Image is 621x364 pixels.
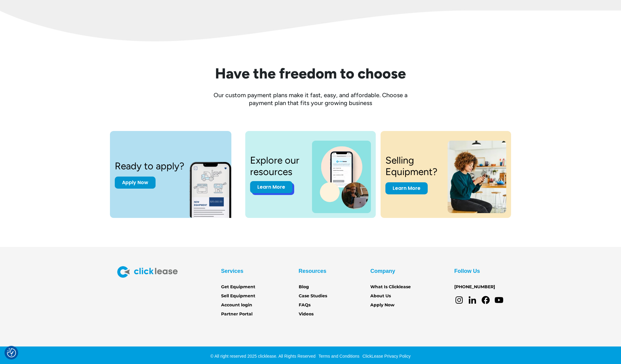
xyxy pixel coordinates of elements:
[115,177,156,189] a: Apply Now
[299,266,327,276] div: Resources
[361,354,411,359] a: ClickLease Privacy Policy
[7,348,16,357] button: Consent Preferences
[299,311,314,318] a: Videos
[117,266,178,278] img: Clicklease logo
[221,302,252,308] a: Account login
[7,348,16,357] img: Revisit consent button
[370,293,391,299] a: About Us
[211,353,316,359] div: © All right reserved 2025 clicklease. All Rights Reserved
[299,302,310,308] a: FAQs
[370,284,411,290] a: What Is Clicklease
[221,293,255,299] a: Sell Equipment
[205,91,416,107] div: Our custom payment plans make it fast, easy, and affordable. Choose a payment plan that fits your...
[250,155,305,178] h3: Explore our resources
[250,181,292,193] a: Learn More
[189,155,242,218] img: New equipment quote on the screen of a smart phone
[454,266,480,276] div: Follow Us
[221,266,243,276] div: Services
[221,284,255,290] a: Get Equipment
[370,302,394,308] a: Apply Now
[115,160,184,172] h3: Ready to apply?
[448,141,506,213] img: a woman sitting on a stool looking at her cell phone
[299,284,309,290] a: Blog
[454,284,495,290] a: [PHONE_NUMBER]
[221,311,253,318] a: Partner Portal
[299,293,327,299] a: Case Studies
[117,65,504,81] h2: Have the freedom to choose
[312,141,371,213] img: a photo of a man on a laptop and a cell phone
[385,155,440,178] h3: Selling Equipment?
[317,354,359,359] a: Terms and Conditions
[385,182,428,194] a: Learn More
[370,266,395,276] div: Company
